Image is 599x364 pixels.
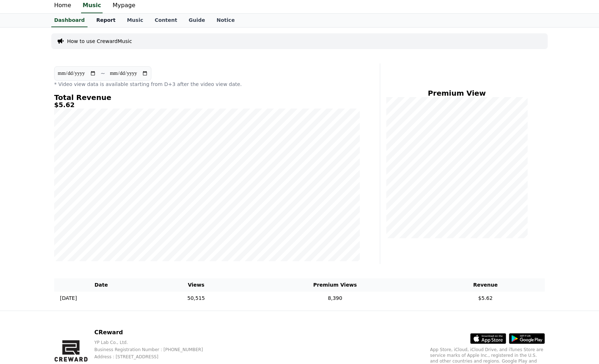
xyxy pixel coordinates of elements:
p: Business Registration Number : [PHONE_NUMBER] [94,347,214,353]
p: ~ [100,69,105,78]
th: Date [54,278,148,292]
a: Music [121,14,149,27]
h4: Total Revenue [54,94,360,101]
p: CReward [94,328,214,337]
th: Premium Views [244,278,426,292]
h5: $5.62 [54,101,360,109]
td: 8,390 [244,292,426,305]
p: Address : [STREET_ADDRESS] [94,354,214,360]
td: $5.62 [426,292,545,305]
p: YP Lab Co., Ltd. [94,340,214,345]
h4: Premium View [386,89,528,97]
a: Notice [211,14,241,27]
th: Views [148,278,244,292]
p: * Video view data is available starting from D+3 after the video view date. [54,81,360,88]
a: Guide [183,14,211,27]
a: Dashboard [51,14,88,27]
a: How to use CrewardMusic [67,38,132,45]
th: Revenue [426,278,545,292]
a: Report [90,14,121,27]
p: [DATE] [60,294,77,302]
a: Content [149,14,183,27]
td: 50,515 [148,292,244,305]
